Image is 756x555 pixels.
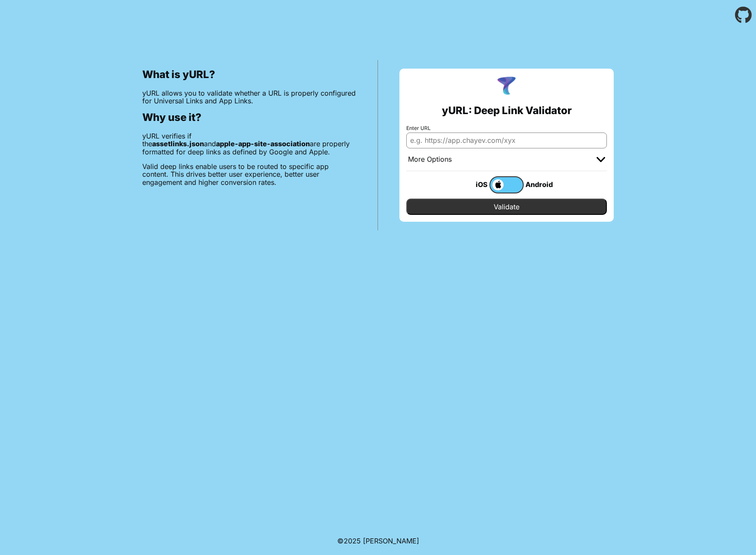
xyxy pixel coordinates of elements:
h2: yURL: Deep Link Validator [442,105,572,117]
label: Enter URL [406,125,607,131]
a: Michael Ibragimchayev's Personal Site [363,537,419,545]
b: assetlinks.json [152,139,204,148]
p: yURL allows you to validate whether a URL is properly configured for Universal Links and App Links. [142,89,356,105]
img: yURL Logo [495,75,518,98]
input: Validate [406,199,607,215]
p: Valid deep links enable users to be routed to specific app content. This drives better user exper... [142,163,356,186]
input: e.g. https://app.chayev.com/xyx [406,133,607,148]
img: chevron [597,157,605,162]
div: More Options [408,155,452,164]
div: iOS [455,179,489,190]
p: yURL verifies if the and are properly formatted for deep links as defined by Google and Apple. [142,132,356,156]
div: Android [524,179,558,190]
footer: © [337,527,419,555]
b: apple-app-site-association [216,139,310,148]
span: 2025 [344,537,361,545]
h2: Why use it? [142,112,356,124]
h2: What is yURL? [142,69,356,81]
